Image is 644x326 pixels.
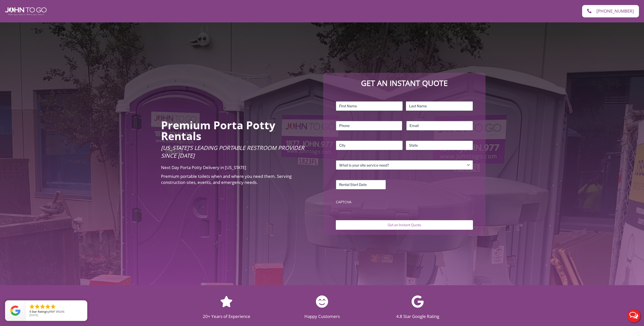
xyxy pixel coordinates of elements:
[596,9,634,14] span: [PHONE_NUMBER]
[406,141,473,150] input: State
[624,306,644,326] button: Live Chat
[336,121,403,131] input: Phone
[29,310,31,313] span: 5
[161,144,304,159] span: [US_STATE]’s Leading Portable Restroom Provider Since [DATE]
[161,165,246,170] span: Next Day Porta Potty Delivery in [US_STATE]
[29,310,83,314] span: by
[32,310,46,313] span: Star Rating
[10,306,20,316] img: Review Rating
[406,101,473,111] input: Last Name
[45,304,51,310] li: 
[184,314,269,318] h2: 20+ Years of Experience
[5,7,47,15] img: John To Go
[336,180,386,189] input: Rental Start Date
[34,304,40,310] li: 
[50,304,56,310] li: 
[49,310,64,313] span: RMF VEGAS
[375,314,460,318] h2: 4.8 Star Google Rating
[161,120,316,141] h2: Premium Porta Potty Rentals
[336,101,403,111] input: First Name
[328,78,480,89] p: Get an Instant Quote
[39,304,46,310] li: 
[29,313,38,317] span: [DATE]
[336,200,473,205] label: CAPTCHA
[406,121,473,131] input: Email
[279,314,365,318] h2: Happy Customers
[336,141,403,150] input: City
[29,304,35,310] li: 
[582,5,639,17] a: [PHONE_NUMBER]
[336,220,473,230] input: Get an Instant Quote
[161,173,292,185] span: Premium portable toilets when and where you need them. Serving construction sites, events, and em...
